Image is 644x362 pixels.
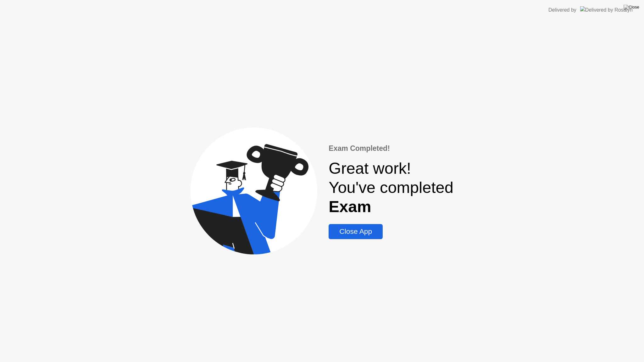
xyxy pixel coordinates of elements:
div: Great work! You've completed [329,159,453,216]
img: Close [624,5,639,10]
div: Exam Completed! [329,143,453,154]
div: Delivered by [548,6,576,14]
button: Close App [329,224,383,239]
img: Delivered by Rosalyn [580,6,633,14]
b: Exam [329,198,371,216]
div: Close App [330,227,381,236]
